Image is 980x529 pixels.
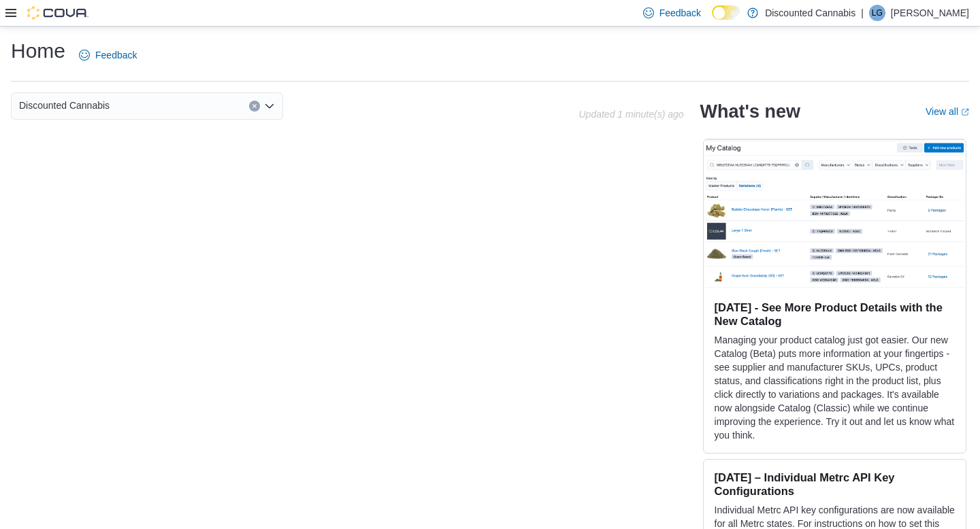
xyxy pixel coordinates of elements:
h3: [DATE] - See More Product Details with the New Catalog [715,301,955,328]
input: Dark Mode [712,5,740,20]
svg: External link [961,108,969,116]
span: Feedback [95,48,137,62]
p: Discounted Cannabis [765,5,855,21]
h1: Home [11,37,65,65]
a: View allExternal link [926,106,969,117]
a: Feedback [73,41,142,69]
h3: [DATE] – Individual Metrc API Key Configurations [715,471,955,498]
span: Discounted Cannabis [19,97,110,114]
div: Luke Gagnon [869,5,885,21]
img: Cova [27,6,88,20]
p: | [861,5,864,21]
p: Managing your product catalog just got easier. Our new Catalog (Beta) puts more information at yo... [715,333,955,442]
h2: What's new [700,101,800,122]
button: Clear input [249,101,260,112]
span: LG [872,5,883,21]
p: [PERSON_NAME] [891,5,969,21]
p: Updated 1 minute(s) ago [578,109,683,120]
button: Open list of options [264,101,275,112]
span: Feedback [659,6,701,20]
